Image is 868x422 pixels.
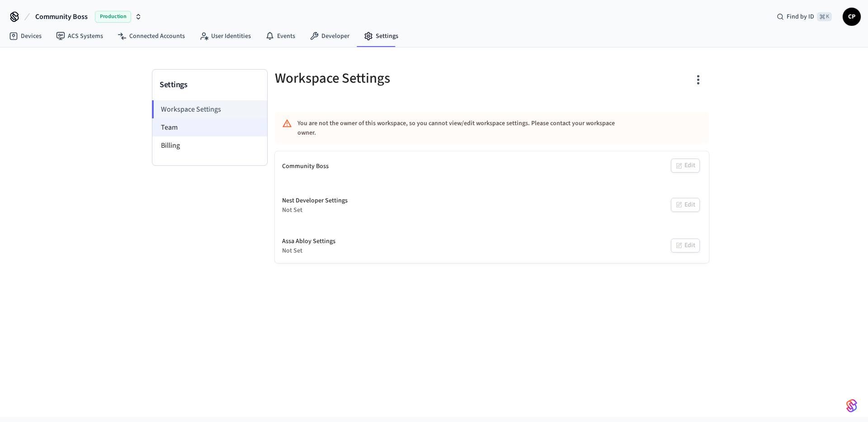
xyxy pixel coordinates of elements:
[282,162,329,171] div: Community Boss
[282,196,348,206] div: Nest Developer Settings
[817,12,832,21] span: ⌘ K
[152,136,267,155] li: Billing
[357,28,406,44] a: Settings
[302,28,357,44] a: Developer
[160,79,260,91] h3: Settings
[49,28,110,44] a: ACS Systems
[282,237,335,246] div: Assa Abloy Settings
[275,69,486,88] h5: Workspace Settings
[846,399,857,413] img: SeamLogoGradient.69752ec5.svg
[258,28,302,44] a: Events
[152,100,267,118] li: Workspace Settings
[844,9,860,25] span: CP
[2,28,49,44] a: Devices
[769,9,839,25] div: Find by ID⌘ K
[787,12,814,21] span: Find by ID
[843,8,861,26] button: CP
[192,28,258,44] a: User Identities
[297,115,633,141] div: You are not the owner of this workspace, so you cannot view/edit workspace settings. Please conta...
[95,11,131,23] span: Production
[282,206,348,215] div: Not Set
[152,118,267,136] li: Team
[110,28,192,44] a: Connected Accounts
[35,11,88,22] span: Community Boss
[282,246,335,256] div: Not Set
